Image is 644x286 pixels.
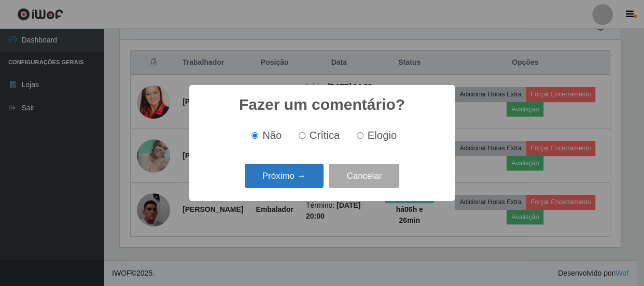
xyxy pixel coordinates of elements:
[239,95,405,114] h2: Fazer um comentário?
[357,132,363,139] input: Elogio
[251,132,258,139] input: Não
[299,132,305,139] input: Crítica
[310,130,340,141] span: Crítica
[329,164,399,188] button: Cancelar
[245,164,324,188] button: Próximo →
[368,130,397,141] span: Elogio
[262,130,282,141] span: Não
